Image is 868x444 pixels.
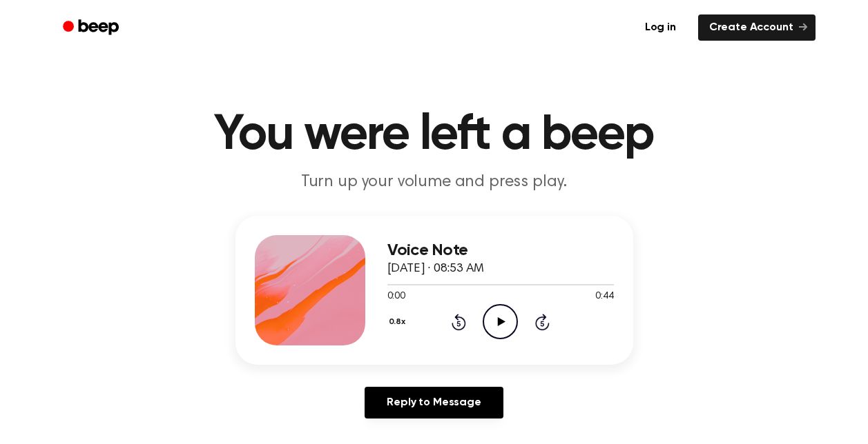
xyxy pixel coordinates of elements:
[387,241,614,260] h3: Voice Note
[595,290,613,304] span: 0:44
[81,110,788,160] h1: You were left a beep
[631,12,690,43] a: Log in
[698,14,816,41] a: Create Account
[387,263,484,275] span: [DATE] · 08:53 AM
[169,171,700,194] p: Turn up your volume and press play.
[387,290,405,304] span: 0:00
[53,14,131,41] a: Beep
[365,387,503,418] a: Reply to Message
[387,310,411,334] button: 0.8x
